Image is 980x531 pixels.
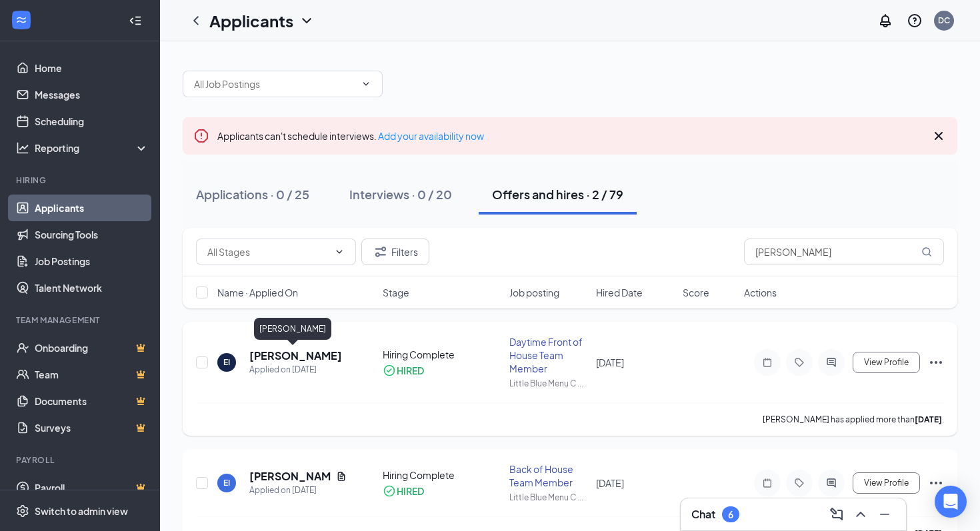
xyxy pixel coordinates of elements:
svg: Cross [931,128,947,144]
span: View Profile [864,358,909,367]
h1: Applicants [209,9,293,32]
div: Team Management [16,314,146,326]
a: SurveysCrown [35,414,149,441]
span: Applicants can't schedule interviews. [217,130,484,142]
svg: Filter [373,244,389,260]
a: PayrollCrown [35,474,149,501]
div: Applied on [DATE] [249,363,342,376]
div: Open Intercom Messenger [935,486,967,518]
span: View Profile [864,478,909,488]
span: [DATE] [596,477,624,489]
svg: ActiveChat [823,357,839,368]
div: Payroll [16,454,146,466]
input: All Stages [207,245,329,259]
button: Minimize [874,504,895,525]
div: Hiring Complete [383,348,501,361]
svg: Settings [16,504,29,518]
div: Applied on [DATE] [249,484,347,497]
svg: Minimize [877,506,893,522]
a: Messages [35,81,149,108]
div: 6 [728,509,733,520]
svg: Collapse [129,14,142,27]
div: [PERSON_NAME] [254,318,331,340]
svg: Tag [791,357,807,368]
button: ChevronUp [850,504,871,525]
div: Applications · 0 / 25 [196,186,309,203]
svg: ChevronDown [299,13,315,29]
button: ComposeMessage [826,504,847,525]
a: Add your availability now [378,130,484,142]
svg: MagnifyingGlass [921,247,932,257]
svg: Ellipses [928,475,944,491]
svg: Tag [791,478,807,488]
a: OnboardingCrown [35,334,149,361]
a: DocumentsCrown [35,388,149,414]
a: Sourcing Tools [35,221,149,248]
div: HIRED [397,364,424,377]
svg: Analysis [16,141,29,155]
span: Name · Applied On [217,286,298,299]
a: Job Postings [35,248,149,274]
a: Scheduling [35,108,149,135]
div: Hiring [16,175,146,186]
svg: ChevronUp [853,506,869,522]
span: Job posting [509,286,559,299]
svg: ChevronDown [361,79,371,89]
svg: QuestionInfo [907,13,923,29]
b: [DATE] [915,414,942,424]
h5: [PERSON_NAME] [249,469,331,484]
svg: ChevronLeft [188,13,204,29]
div: Hiring Complete [383,468,501,482]
a: Applicants [35,195,149,221]
button: View Profile [853,472,920,494]
div: Offers and hires · 2 / 79 [492,186,623,203]
div: EI [223,356,230,368]
svg: WorkstreamLogo [15,13,28,27]
svg: Ellipses [928,354,944,370]
svg: CheckmarkCircle [383,484,396,498]
a: Talent Network [35,274,149,301]
button: View Profile [853,352,920,373]
svg: CheckmarkCircle [383,364,396,377]
div: Reporting [35,141,149,155]
div: Little Blue Menu C ... [509,378,588,389]
span: Actions [744,286,777,299]
div: Switch to admin view [35,504,128,518]
input: All Job Postings [194,77,355,91]
svg: Note [759,357,775,368]
input: Search in offers and hires [744,239,944,265]
button: Filter Filters [361,239,429,265]
span: Hired Date [596,286,643,299]
svg: Note [759,478,775,488]
svg: ActiveChat [823,478,839,488]
span: [DATE] [596,356,624,368]
svg: ComposeMessage [829,506,845,522]
h5: [PERSON_NAME] [249,348,342,363]
a: TeamCrown [35,361,149,388]
div: Back of House Team Member [509,462,588,489]
a: Home [35,55,149,81]
h3: Chat [691,507,715,522]
svg: ChevronDown [334,247,345,257]
div: Little Blue Menu C ... [509,492,588,503]
div: Interviews · 0 / 20 [349,186,452,203]
div: HIRED [397,484,424,498]
svg: Notifications [877,13,893,29]
span: Stage [383,286,409,299]
p: [PERSON_NAME] has applied more than . [763,414,944,425]
div: Daytime Front of House Team Member [509,335,588,375]
div: DC [938,15,950,26]
svg: Document [336,471,347,482]
span: Score [683,286,709,299]
svg: Error [193,128,209,144]
div: EI [223,477,230,488]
